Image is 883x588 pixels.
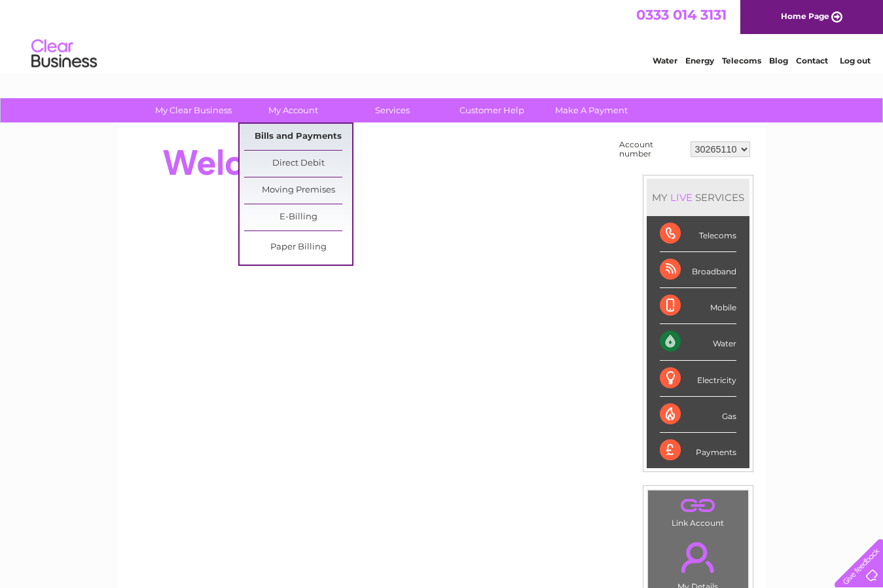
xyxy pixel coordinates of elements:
[244,234,352,261] a: Paper Billing
[796,56,828,65] a: Contact
[660,361,736,397] div: Electricity
[244,204,352,230] a: E-Billing
[660,433,736,468] div: Payments
[668,191,695,204] div: LIVE
[31,34,98,74] img: logo.png
[239,98,347,122] a: My Account
[537,98,645,122] a: Make A Payment
[438,98,546,122] a: Customer Help
[722,56,761,65] a: Telecoms
[244,177,352,204] a: Moving Premises
[636,7,727,23] a: 0333 014 3131
[244,151,352,177] a: Direct Debit
[651,494,745,517] a: .
[647,490,749,531] td: Link Account
[660,324,736,360] div: Water
[133,7,751,64] div: Clear Business is a trading name of Verastar Limited (registered in [GEOGRAPHIC_DATA] No. 3667643...
[685,56,714,65] a: Energy
[660,288,736,324] div: Mobile
[244,124,352,150] a: Bills and Payments
[840,56,871,65] a: Log out
[769,56,788,65] a: Blog
[653,56,677,65] a: Water
[616,137,687,162] td: Account number
[660,397,736,433] div: Gas
[660,252,736,288] div: Broadband
[647,179,749,216] div: MY SERVICES
[338,98,446,122] a: Services
[139,98,247,122] a: My Clear Business
[651,534,745,580] a: .
[660,216,736,252] div: Telecoms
